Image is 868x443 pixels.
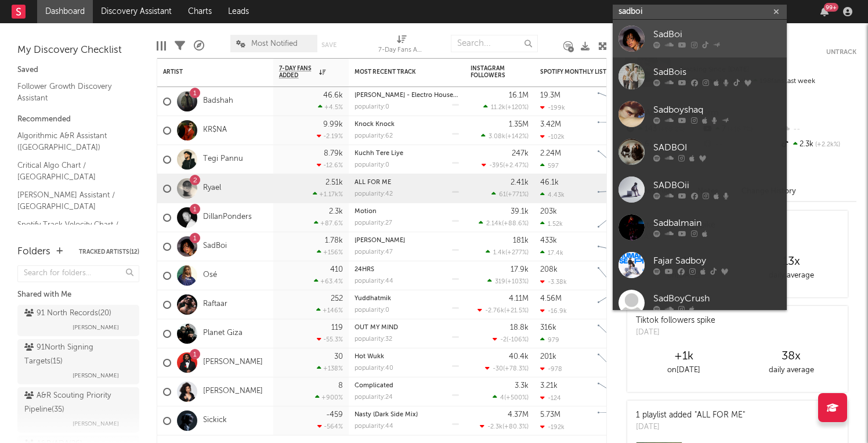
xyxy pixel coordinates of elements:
span: Most Notified [251,40,298,48]
div: popularity: 44 [355,278,393,284]
div: -16.9k [540,307,567,315]
svg: Chart title [592,174,645,203]
div: -102k [540,133,565,141]
svg: Chart title [592,261,645,290]
a: Fajar Sadboy [613,246,787,284]
div: 13 x [737,255,845,269]
div: daily average [737,363,845,377]
div: 2.24M [540,150,561,157]
div: Complicated [355,383,459,389]
div: Instagram Followers [471,65,511,79]
div: ( ) [486,248,529,256]
a: Sickick [203,416,227,426]
div: ( ) [493,394,529,401]
div: 2.51k [325,179,343,186]
div: popularity: 42 [355,191,393,197]
div: +1.17k % [313,190,343,198]
div: 7-Day Fans Added (7-Day Fans Added) [378,29,425,63]
div: +63.4 % [314,278,343,285]
div: +138 % [317,365,343,372]
a: Sadbalmain [613,208,787,246]
div: 979 [540,336,559,344]
div: popularity: 40 [355,365,393,372]
div: A&R Pipeline [194,29,204,63]
div: 3.21k [540,382,558,390]
span: 2.14k [486,221,502,227]
div: 46.1k [540,179,559,186]
div: 24HRS [355,266,459,273]
div: 208k [540,266,558,273]
span: [PERSON_NAME] [73,369,119,383]
div: SADBOii [653,179,781,193]
svg: Chart title [592,377,645,406]
div: 3.42M [540,121,561,128]
a: Kuchh Tere Liye [355,150,403,157]
span: 7-Day Fans Added [279,65,316,79]
div: 4.56M [540,295,562,302]
div: -2.19 % [317,132,343,140]
div: on [DATE] [630,363,737,377]
svg: Chart title [592,116,645,145]
button: Save [321,42,337,48]
div: popularity: 0 [355,162,389,168]
span: 61 [499,192,506,198]
div: 181k [513,237,529,244]
div: ALL FOR ME [355,179,459,186]
a: OUT MY MIND [355,325,398,331]
div: Sadbalmain [653,217,781,230]
a: Follower Growth Discovery Assistant [17,80,128,104]
div: +87.6 % [314,219,343,227]
div: Folders [17,245,50,259]
a: Motion [355,208,377,215]
div: 99 + [824,3,838,12]
span: 319 [495,279,505,285]
a: 91North Signing Targets(15)[PERSON_NAME] [17,339,139,384]
svg: Chart title [592,348,645,377]
div: 2.3k [329,208,343,215]
div: 203k [540,208,557,215]
div: ( ) [483,103,529,111]
svg: Chart title [592,319,645,348]
div: 247k [512,150,529,157]
div: 91North Signing Targets ( 15 ) [24,341,129,369]
a: Badshah [203,96,233,106]
div: 4.37M [508,411,529,419]
span: +771 % [508,192,527,198]
div: 17.4k [540,249,563,257]
div: 1 playlist added [636,409,745,422]
a: SADBOI [613,133,787,171]
div: Nasty (Dark Side Mix) [355,412,459,418]
div: 38 x [737,350,845,363]
div: +156 % [317,248,343,256]
div: ( ) [485,365,529,372]
span: +88.6 % [504,221,527,227]
span: +21.5 % [506,308,527,314]
a: [PERSON_NAME] - Electro House Mix [355,92,466,99]
div: 1.78k [325,237,343,244]
div: 3.3k [515,382,529,390]
a: 91 North Records(20)[PERSON_NAME] [17,305,139,336]
span: 3.08k [489,134,505,140]
div: 91 North Records ( 20 ) [24,307,111,320]
input: Search... [451,35,538,52]
div: -- [779,122,856,137]
div: 201k [540,353,556,361]
a: Raftaar [203,300,227,309]
span: -106 % [508,337,527,343]
span: [PERSON_NAME] [73,417,119,431]
div: popularity: 24 [355,394,393,401]
div: -978 [540,365,562,373]
div: 1.52k [540,220,563,228]
span: +500 % [506,395,527,401]
div: Hot Wukk [355,354,459,360]
a: Hot Wukk [355,354,384,360]
div: Kuchh Tere Liye [355,150,459,157]
span: 11.2k [491,105,505,111]
div: -55.3 % [317,336,343,343]
div: 7-Day Fans Added (7-Day Fans Added) [378,44,425,57]
div: 316k [540,324,556,332]
button: Tracked Artists(12) [79,249,139,255]
svg: Chart title [592,290,645,319]
svg: Chart title [592,87,645,116]
div: popularity: 32 [355,336,392,343]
